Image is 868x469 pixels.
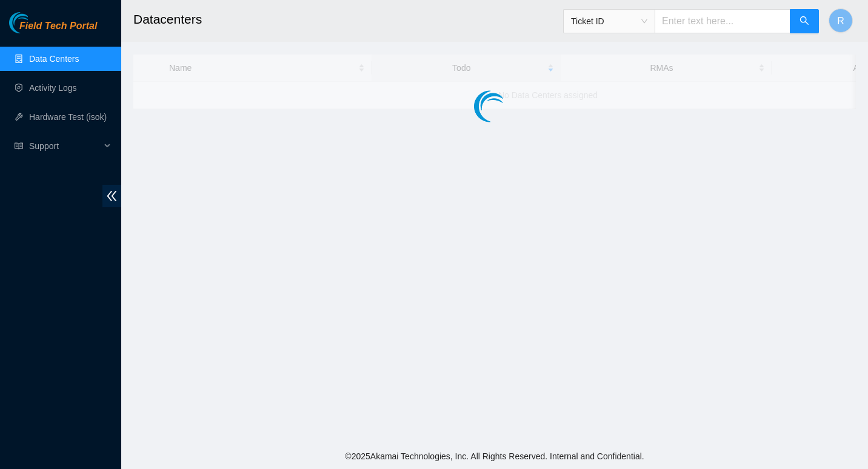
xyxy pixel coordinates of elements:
footer: © 2025 Akamai Technologies, Inc. All Rights Reserved. Internal and Confidential. [121,444,868,469]
button: R [829,8,853,33]
button: search [790,9,819,33]
a: Data Centers [29,54,79,64]
span: double-left [102,185,121,207]
a: Activity Logs [29,83,77,93]
a: Akamai TechnologiesField Tech Portal [9,22,97,38]
a: Hardware Test (isok) [29,112,107,122]
span: R [837,13,844,28]
input: Enter text here... [655,9,790,33]
img: Akamai Technologies [9,12,61,33]
span: Field Tech Portal [19,21,97,32]
span: search [800,16,809,27]
span: read [15,142,23,150]
span: Support [29,134,101,158]
span: Ticket ID [571,12,647,30]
